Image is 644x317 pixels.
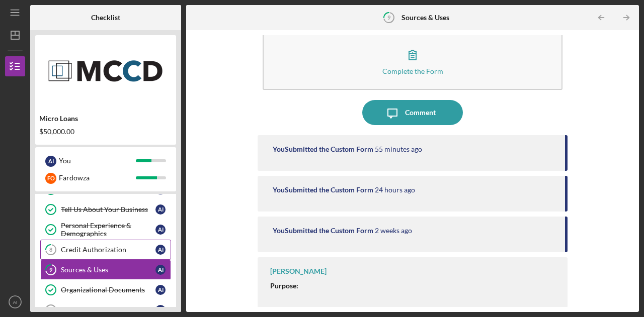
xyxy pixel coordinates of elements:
div: You Submitted the Custom Form [273,227,373,235]
button: AI [5,292,25,312]
div: A I [155,305,166,315]
b: Checklist [91,14,120,22]
div: F O [45,173,56,184]
tspan: 9 [387,14,391,21]
div: A I [155,225,166,235]
time: 2025-09-23 13:03 [375,145,422,153]
div: [PERSON_NAME] [270,267,327,275]
div: Comment [405,100,436,125]
div: Credit Authorization [61,246,155,254]
button: Comment [362,100,463,125]
div: Organizational Documents [61,286,155,294]
div: Complete the Form [382,67,443,75]
img: Product logo [35,40,176,100]
div: You Submitted the Custom Form [273,145,373,153]
tspan: 9 [49,267,53,273]
strong: Purpose: [270,281,298,290]
div: You Submitted the Custom Form [273,186,373,194]
div: Sources & Uses [61,266,155,274]
div: A I [155,204,166,215]
b: Sources & Uses [401,14,449,22]
div: A I [155,245,166,255]
time: 2025-09-10 14:58 [375,227,412,235]
div: Personal Experience & Demographics [61,222,155,238]
div: A I [155,285,166,295]
div: $50,000.00 [39,128,172,136]
a: 8Credit AuthorizationAI [40,240,171,260]
tspan: 8 [49,247,52,253]
button: Complete the Form [263,32,562,90]
div: Project Information [61,306,155,314]
div: A I [45,156,56,167]
a: 9Sources & UsesAI [40,260,171,280]
div: You [59,152,136,169]
a: Tell Us About Your BusinessAI [40,199,171,220]
div: Tell Us About Your Business [61,205,155,214]
div: Micro Loans [39,115,172,123]
a: Organizational DocumentsAI [40,280,171,300]
a: Personal Experience & DemographicsAI [40,220,171,240]
div: Fardowza [59,169,136,186]
time: 2025-09-22 14:23 [375,186,415,194]
text: AI [13,299,17,305]
div: A I [155,265,166,275]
